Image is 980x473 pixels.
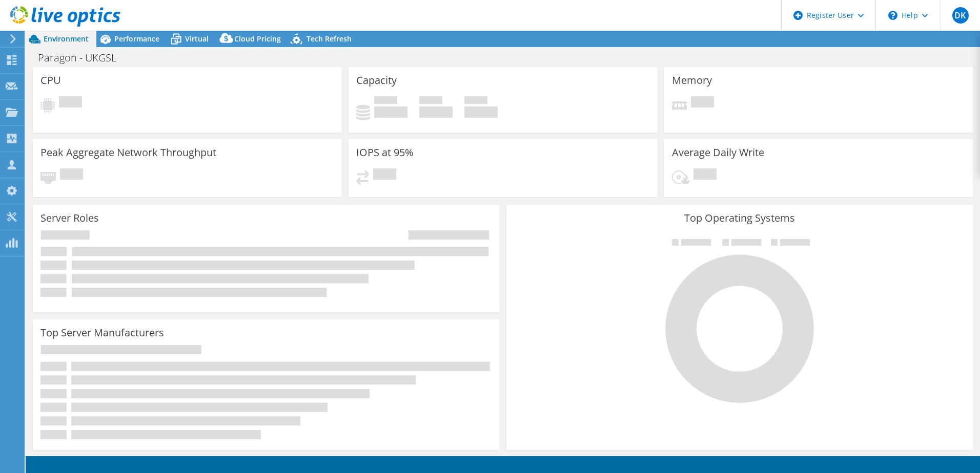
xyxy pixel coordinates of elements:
h3: Top Operating Systems [514,212,965,224]
span: Total [464,96,487,106]
h4: 0 GiB [419,106,453,118]
span: DK [952,7,969,24]
span: Used [374,96,397,106]
span: Cloud Pricing [234,34,281,44]
h3: IOPS at 95% [356,147,414,158]
span: Pending [60,168,83,182]
h4: 0 GiB [464,106,498,118]
span: Free [419,96,442,106]
span: Pending [691,96,714,110]
span: Pending [693,168,717,182]
span: Performance [114,34,159,44]
h3: Top Server Manufacturers [40,327,164,338]
h3: Memory [672,75,712,86]
span: Pending [373,168,396,182]
h3: Server Roles [40,212,99,224]
span: Tech Refresh [307,34,352,44]
h3: CPU [40,75,61,86]
h1: Paragon - UKGSL [33,52,132,63]
h3: Peak Aggregate Network Throughput [40,147,216,158]
span: Pending [59,96,82,110]
h3: Capacity [356,75,397,86]
span: Virtual [185,34,209,44]
h3: Average Daily Write [672,147,764,158]
h4: 0 GiB [374,106,407,118]
span: Environment [44,34,89,44]
svg: \n [888,11,897,20]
